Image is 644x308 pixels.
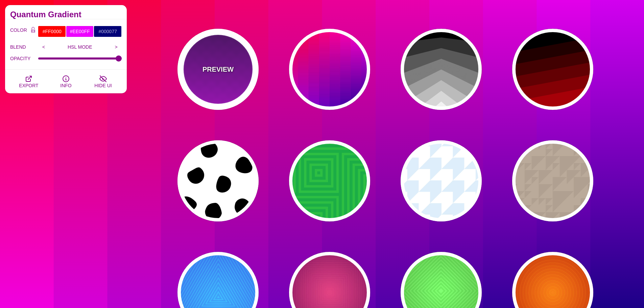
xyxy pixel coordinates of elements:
button: Black Dalmatian spots repeating pattern over white background [177,140,259,221]
button: Small and Large square turtle shell pattern [289,140,370,221]
span: HIDE UI [94,83,112,88]
button: multi gradient sections from red to dark blue [289,29,370,110]
input: > [111,42,122,52]
input: < [38,42,49,52]
button: EXPORT [10,70,47,93]
button: Color Lock [28,26,38,35]
span: EXPORT [19,83,38,88]
button: INFO [47,70,85,93]
label: OPACITY [10,54,38,63]
button: HIDE UI [85,70,122,93]
button: Various sized triangles seamless pattern [512,140,593,221]
span: INFO [60,83,71,88]
button: Black and white morphing layers fade [401,29,482,110]
button: PREVIEWPurple shades repeating pattern [177,29,259,110]
label: BLEND [10,43,38,51]
p: HSL MODE [49,44,111,50]
label: COLOR [10,26,28,37]
button: Subtle white arrow pattern over light blue [401,140,482,221]
p: PREVIEW [202,64,234,74]
h2: Quantum Gradient [10,12,122,17]
button: red shades in angled layers [512,29,593,110]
